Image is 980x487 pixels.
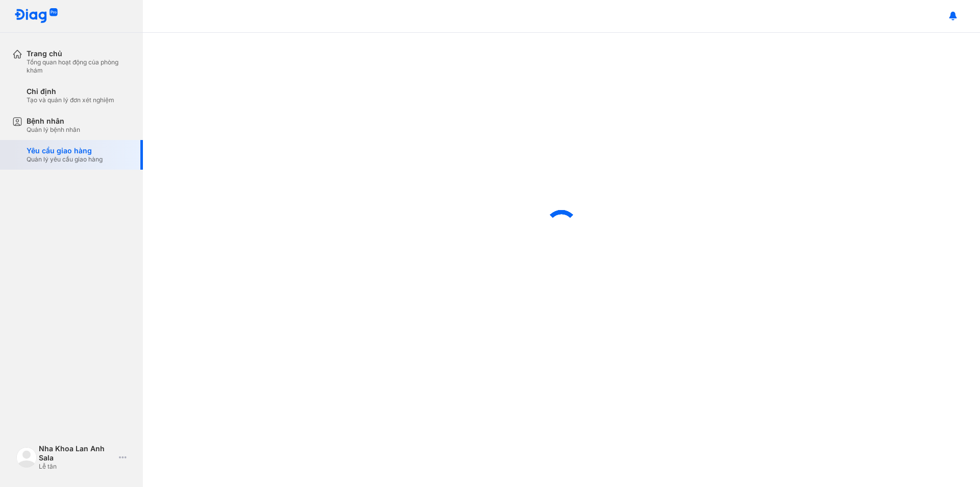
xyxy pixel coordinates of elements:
div: Tạo và quản lý đơn xét nghiệm [27,96,114,104]
div: Tổng quan hoạt động của phòng khám [27,58,131,75]
div: Lễ tân [39,462,115,471]
div: Trang chủ [27,49,131,58]
div: Bệnh nhân [27,117,80,126]
img: logo [16,447,37,468]
div: Quản lý bệnh nhân [27,126,80,134]
div: Nha Khoa Lan Anh Sala [39,444,115,462]
div: Chỉ định [27,87,114,96]
div: Quản lý yêu cầu giao hàng [27,155,103,164]
div: Yêu cầu giao hàng [27,146,103,155]
img: logo [14,8,58,24]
